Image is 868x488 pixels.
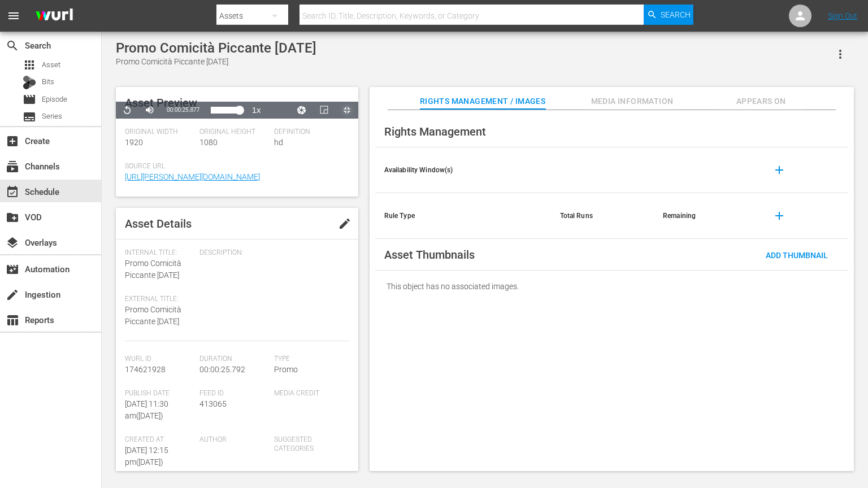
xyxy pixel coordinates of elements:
[125,172,260,181] a: [URL][PERSON_NAME][DOMAIN_NAME]
[757,251,837,260] span: Add Thumbnail
[116,56,316,68] div: Promo Comicità Piccante [DATE]
[6,313,19,327] span: Reports
[116,40,316,56] div: Promo Comicità Piccante [DATE]
[6,263,19,276] span: Automation
[125,355,194,364] span: Wurl Id
[274,128,343,137] span: Definition
[384,248,475,262] span: Asset Thumbnails
[274,355,343,364] span: Type
[211,107,239,114] div: Progress Bar
[125,217,192,230] span: Asset Details
[125,389,194,398] span: Publish Date
[199,435,268,445] span: Author
[23,93,36,106] span: Episode
[23,58,36,72] span: Asset
[290,102,313,119] button: Jump To Time
[167,107,199,113] span: 00:00:25.877
[125,128,194,137] span: Original Width
[23,110,36,124] span: Series
[199,399,227,408] span: 413065
[274,389,343,398] span: Media Credit
[719,94,804,108] span: Appears On
[199,138,218,147] span: 1080
[138,102,161,119] button: Mute
[125,435,194,445] span: Created At
[125,399,168,420] span: [DATE] 11:30 am ( [DATE] )
[590,94,675,108] span: Media Information
[245,102,268,119] button: Playback Rate
[125,446,168,467] span: [DATE] 12:15 pm ( [DATE] )
[274,365,298,374] span: Promo
[6,288,19,302] span: Ingestion
[766,202,793,229] button: add
[420,94,545,108] span: Rights Management / Images
[27,3,81,29] img: ans4CAIJ8jUAAAAAAAAAAAAAAAAAAAAAAAAgQb4GAAAAAAAAAAAAAAAAAAAAAAAAJMjXAAAAAAAAAAAAAAAAAAAAAAAAgAT5G...
[125,162,344,171] span: Source Url
[551,193,654,239] th: Total Runs
[375,193,551,239] th: Rule Type
[199,128,268,137] span: Original Height
[199,249,343,258] span: Description:
[828,11,857,20] a: Sign Out
[384,125,486,138] span: Rights Management
[125,305,181,326] span: Promo Comicità Piccante [DATE]
[6,185,19,199] span: Schedule
[125,96,197,110] span: Asset Preview
[331,210,358,237] button: edit
[6,39,19,53] span: Search
[661,5,691,25] span: Search
[274,435,343,454] span: Suggested Categories
[336,102,358,119] button: Non-Fullscreen
[375,271,848,302] div: This object has no associated images.
[654,193,757,239] th: Remaining
[42,59,60,71] span: Asset
[42,76,54,88] span: Bits
[125,259,181,280] span: Promo Comicità Piccante [DATE]
[644,5,693,25] button: Search
[6,160,19,173] span: Channels
[375,147,551,193] th: Availability Window(s)
[338,217,351,230] span: edit
[125,138,143,147] span: 1920
[199,355,268,364] span: Duration
[6,134,19,148] span: Create
[125,295,194,304] span: External Title:
[7,9,20,23] span: menu
[766,156,793,184] button: add
[313,102,336,119] button: Picture-in-Picture
[199,365,245,374] span: 00:00:25.792
[125,365,166,374] span: 174621928
[772,209,786,223] span: add
[757,245,837,265] button: Add Thumbnail
[42,111,62,122] span: Series
[6,236,19,250] span: Overlays
[199,389,268,398] span: Feed ID
[6,211,19,224] span: VOD
[23,76,36,89] div: Bits
[116,102,138,119] button: Replay
[772,163,786,177] span: add
[125,249,194,258] span: Internal Title:
[42,94,67,105] span: Episode
[274,138,283,147] span: hd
